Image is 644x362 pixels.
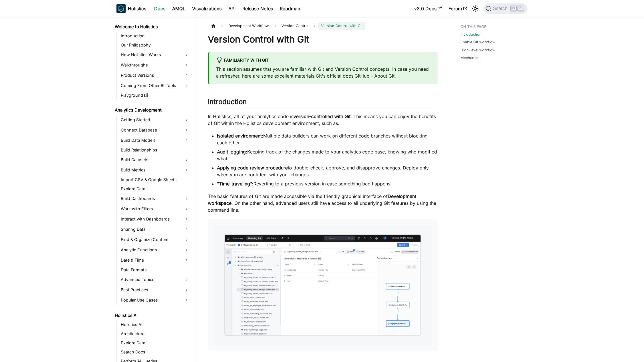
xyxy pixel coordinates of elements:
a: Build Dashboards [119,194,191,203]
button: Search (Ctrl+K) [483,3,528,14]
a: Advanced Topics [119,275,191,284]
a: Introduction [460,32,482,37]
div: Familiarity with Git [216,57,431,64]
a: Explore Data [119,339,191,347]
strong: Audit logging: [217,149,247,155]
nav: Docs sidebar [111,17,196,362]
h2: Introduction [208,98,438,108]
a: Connect Database [119,126,191,135]
a: Popular Use Cases [119,296,191,305]
strong: Isolated environment: [217,133,263,139]
a: Roadmap [276,4,304,13]
a: Analytic Functions [119,245,191,254]
a: Interact with Dashboards [119,215,191,224]
span: Development Workflow [226,22,271,30]
a: Search Docs [119,348,191,356]
nav: Breadcrumbs [208,22,438,30]
a: Git's official docs [316,73,353,79]
a: Import CSV & Google Sheets [119,176,191,184]
button: Switch between dark and light mode (currently light mode) [471,4,480,13]
li: to double-check, approve, and disapprove changes. Deploy only when you are confident with your ch... [217,164,438,178]
a: API [225,4,239,13]
a: Analytics Development [113,106,191,114]
img: Holistics [116,4,126,13]
a: Date & Time [119,256,191,265]
a: Data Formats [119,266,191,274]
a: Playground [119,91,191,99]
strong: "Time-traveling": [217,181,253,187]
p: The basic features of Git are made accessible via the friendly graphical interface of . On the ot... [208,193,438,213]
a: High-level workflow [460,47,495,53]
a: Holistics AI [113,312,191,319]
a: Getting Started [119,115,191,124]
a: Home page [208,22,219,30]
a: Work with Filters [119,204,191,213]
a: Build Data Models [119,136,191,145]
a: Build Relationships [119,146,191,154]
a: Explore Data [119,185,191,193]
a: Release Notes [239,4,276,13]
a: Sharing Data [119,225,191,234]
strong: version-controlled with Git [293,114,351,119]
p: In Holistics, all of your analytics code is . This means you can enjoy the benefits of Git within... [208,113,438,127]
a: Architecture [119,330,191,338]
a: Coming From Other BI Tools [119,81,191,90]
a: How Holistics Works [119,50,191,59]
a: Welcome to Holistics [113,23,191,31]
a: Walkthroughs [119,60,191,70]
a: Introduction [119,32,191,40]
a: Enable Git workflow [460,39,495,45]
a: v3.0 Docs [411,4,445,13]
p: This section assumes that you are familiar with Git and Version Control concepts. In case you nee... [216,66,431,79]
a: AMQL [169,4,189,13]
a: Build Datasets [119,155,191,164]
li: Reverting to a previous version in case something bad happens [217,180,438,187]
kbd: K [518,6,524,11]
li: Multiple data builders can work on different code branches without blocking each other [217,132,438,146]
span: Search [491,6,511,11]
strong: Applying code review procedure [217,165,288,171]
li: Keeping track of the changes made to your analytics code base, knowing who modified what [217,148,438,162]
a: Visualizations [189,4,225,13]
b: Holistics [128,5,146,12]
span: Version Control with Git [318,22,365,30]
a: HolisticsHolistics [116,4,146,13]
a: Product Versions [119,71,191,80]
a: Forum [445,4,470,13]
a: Build Metrics [119,165,191,175]
a: GitHub - About Git [355,73,395,79]
h1: Version Control with Git [208,34,438,45]
a: Best Practices [119,285,191,294]
a: Mechanism [460,55,480,60]
span: Version Control [279,22,311,30]
a: Holistics AI [119,321,191,329]
a: Docs [151,4,169,13]
a: Find & Organize Content [119,235,191,244]
a: Our Philosophy [119,41,191,49]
